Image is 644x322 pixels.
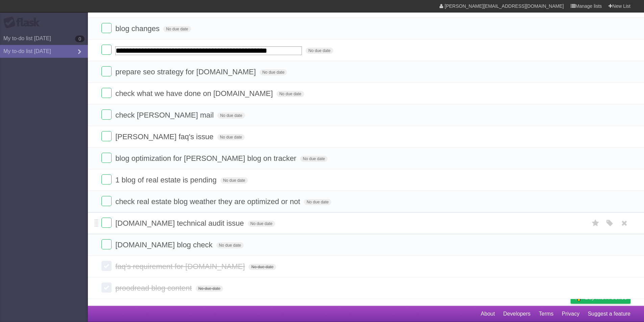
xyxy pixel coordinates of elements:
[101,239,112,249] label: Done
[101,109,112,120] label: Done
[163,26,191,32] span: No due date
[589,218,602,229] label: Star task
[115,262,246,271] span: faq's requirement for [DOMAIN_NAME]
[115,89,275,98] span: check what we have done on [DOMAIN_NAME]
[101,196,112,206] label: Done
[115,154,298,163] span: blog optimization for [PERSON_NAME] blog on tracker
[115,132,215,141] span: [PERSON_NAME] faq's issue
[75,35,85,42] b: 0
[248,221,275,227] span: No due date
[101,174,112,184] label: Done
[217,113,245,119] span: No due date
[115,176,218,184] span: 1 blog of real estate is pending
[101,23,112,33] label: Done
[115,111,215,119] span: check [PERSON_NAME] mail
[216,242,244,248] span: No due date
[101,282,112,293] label: Done
[115,241,214,249] span: [DOMAIN_NAME] blog check
[260,69,287,75] span: No due date
[248,264,276,270] span: No due date
[588,307,630,320] a: Suggest a feature
[101,45,112,55] label: Done
[115,68,258,76] span: prepare seo strategy for [DOMAIN_NAME]
[115,219,245,227] span: [DOMAIN_NAME] technical audit issue
[115,284,193,292] span: proodread blog content
[3,17,44,29] div: Flask
[101,88,112,98] label: Done
[585,292,627,303] span: Buy me a coffee
[101,131,112,141] label: Done
[304,199,331,205] span: No due date
[306,48,333,54] span: No due date
[277,91,304,97] span: No due date
[481,307,495,320] a: About
[115,24,161,33] span: blog changes
[196,286,223,292] span: No due date
[220,177,248,183] span: No due date
[115,197,302,206] span: check real estate blog weather they are optimized or not
[539,307,554,320] a: Terms
[101,261,112,271] label: Done
[300,156,328,162] span: No due date
[101,153,112,163] label: Done
[503,307,530,320] a: Developers
[562,307,579,320] a: Privacy
[101,218,112,228] label: Done
[101,66,112,76] label: Done
[217,134,245,140] span: No due date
